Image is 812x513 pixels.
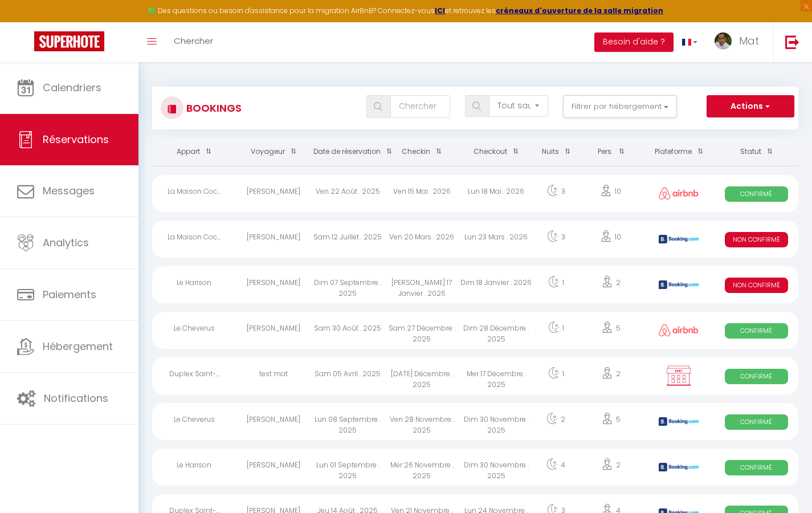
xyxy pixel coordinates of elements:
[390,95,450,118] input: Chercher
[43,287,96,302] span: Paiements
[785,35,799,49] img: logout
[385,138,459,166] th: Sort by checkin
[706,22,773,62] a: ... Mat
[311,138,385,166] th: Sort by booking date
[496,6,663,15] a: créneaux d'ouverture de la salle migration
[43,80,101,95] span: Calendriers
[435,6,445,15] a: ICI
[578,138,643,166] th: Sort by people
[43,235,89,250] span: Analytics
[174,35,213,47] span: Chercher
[152,138,236,166] th: Sort by rentals
[563,95,677,118] button: Filtrer par hébergement
[594,32,674,52] button: Besoin d'aide ?
[34,31,104,51] img: Super Booking
[43,184,95,198] span: Messages
[44,391,108,405] span: Notifications
[533,138,578,166] th: Sort by nights
[183,95,242,121] h3: Bookings
[459,138,533,166] th: Sort by checkout
[739,34,759,48] span: Mat
[236,138,310,166] th: Sort by guest
[715,32,732,50] img: ...
[9,5,43,39] button: Ouvrir le widget de chat LiveChat
[43,132,109,146] span: Réservations
[715,138,798,166] th: Sort by status
[43,339,113,353] span: Hébergement
[165,22,222,62] a: Chercher
[643,138,715,166] th: Sort by channel
[707,95,794,118] button: Actions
